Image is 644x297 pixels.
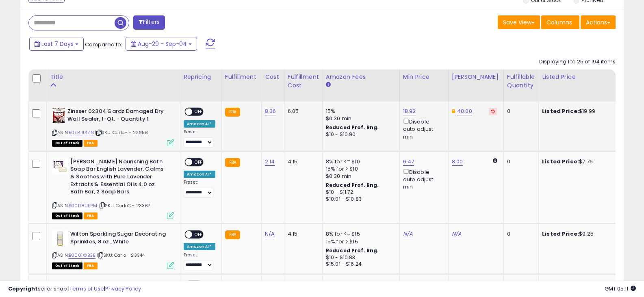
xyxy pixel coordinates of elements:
div: Listed Price [542,73,612,81]
a: N/A [403,230,413,238]
button: Save View [498,15,540,29]
div: seller snap | | [8,285,141,293]
span: All listings that are currently out of stock and unavailable for purchase on Amazon [52,140,82,147]
span: OFF [192,108,205,115]
small: FBA [225,158,240,167]
div: $10 - $11.72 [326,189,393,196]
a: 6.47 [403,158,414,166]
div: Displaying 1 to 25 of 194 items [539,58,616,66]
div: Disable auto adjust min [403,117,442,141]
div: 4.15 [288,158,316,165]
span: Columns [546,18,572,26]
div: [PERSON_NAME] [452,73,500,81]
div: ASIN: [52,108,174,145]
b: [PERSON_NAME] Nourishing Bath Soap Bar English Lavender, Calms & Soothes with Pure Lavender Extra... [70,158,169,198]
a: 8.36 [265,107,276,115]
div: 15% for > $15 [326,238,393,245]
button: Last 7 Days [29,37,84,51]
small: FBA [225,230,240,239]
div: ASIN: [52,230,174,268]
span: All listings that are currently out of stock and unavailable for purchase on Amazon [52,262,82,269]
b: Listed Price: [542,230,579,238]
button: Actions [581,15,616,29]
div: Title [50,73,177,81]
b: Reduced Prof. Rng. [326,124,379,131]
button: Filters [133,15,165,30]
div: 4.15 [288,230,316,238]
span: OFF [192,158,205,165]
div: Disable auto adjust min [403,167,442,191]
img: 41lKtA-fmmL._SL40_.jpg [52,158,68,174]
div: $10 - $10.90 [326,131,393,138]
span: Aug-29 - Sep-04 [138,40,187,48]
div: 15% [326,108,393,115]
div: 0 [507,230,532,238]
div: ASIN: [52,158,174,218]
div: $0.30 min [326,173,393,180]
strong: Copyright [8,285,38,293]
div: 15% for > $10 [326,165,393,173]
div: 8% for <= $10 [326,158,393,165]
button: Columns [541,15,579,29]
div: Preset: [184,180,215,198]
div: $9.25 [542,230,609,238]
div: 8% for <= $15 [326,230,393,238]
a: 2.14 [265,158,275,166]
span: FBA [84,262,98,269]
div: Min Price [403,73,445,81]
div: Amazon AI * [184,243,215,250]
button: Aug-29 - Sep-04 [126,37,197,51]
span: All listings that are currently out of stock and unavailable for purchase on Amazon [52,212,82,219]
small: FBA [225,108,240,117]
div: Repricing [184,73,218,81]
b: Reduced Prof. Rng. [326,247,379,254]
div: Amazon AI * [184,120,215,128]
b: Reduced Prof. Rng. [326,182,379,189]
a: Terms of Use [69,285,104,293]
b: Wilton Sparkling Sugar Decorating Sprinkles, 8 oz., White [70,230,169,247]
div: 6.05 [288,108,316,115]
a: N/A [452,230,462,238]
div: $10.01 - $10.83 [326,196,393,203]
span: FBA [84,212,98,219]
a: 8.00 [452,158,463,166]
span: | SKU: Carlo - 23344 [97,252,145,258]
a: Privacy Policy [105,285,141,293]
div: Amazon AI * [184,171,215,178]
div: $7.76 [542,158,609,165]
div: $15.01 - $16.24 [326,261,393,268]
div: Fulfillment [225,73,258,81]
img: 411cn3ejQfL._SL40_.jpg [52,230,68,247]
div: Preset: [184,252,215,271]
span: | SKU: CarloH - 22658 [95,129,148,136]
div: Fulfillment Cost [288,73,319,90]
div: Cost [265,73,281,81]
div: $19.99 [542,108,609,115]
a: 18.92 [403,107,416,115]
img: 51huUgNALNL._SL40_.jpg [52,108,65,124]
span: Last 7 Days [41,40,74,48]
div: Amazon Fees [326,73,396,81]
b: Listed Price: [542,158,579,165]
b: Zinsser 02304 Gardz Damaged Dry Wall Sealer, 1-Qt. - Quantity 1 [67,108,166,125]
a: N/A [265,230,275,238]
a: B001T8UFPM [69,202,97,209]
div: $10 - $10.83 [326,254,393,261]
div: 0 [507,158,532,165]
div: Fulfillable Quantity [507,73,535,90]
span: Compared to: [85,41,122,48]
a: 40.00 [457,107,472,115]
span: 2025-09-12 05:11 GMT [605,285,636,293]
b: Listed Price: [542,107,579,115]
div: 0 [507,108,532,115]
span: | SKU: CarloC - 23387 [98,202,151,209]
a: B0001XXB3E [69,252,95,259]
a: B07PJ1L4ZN [69,129,94,136]
span: FBA [84,140,98,147]
span: OFF [192,231,205,238]
small: Amazon Fees. [326,81,331,89]
div: Preset: [184,129,215,147]
div: $0.30 min [326,115,393,122]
